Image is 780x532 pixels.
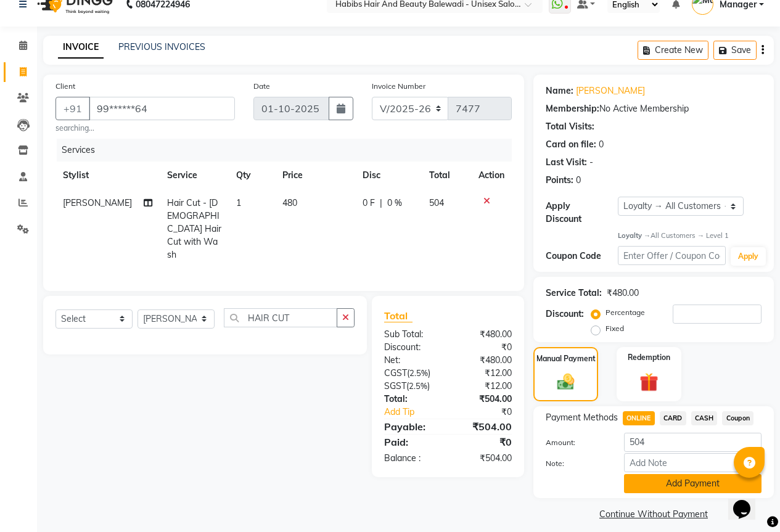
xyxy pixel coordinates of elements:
[355,162,422,189] th: Disc
[282,197,297,208] span: 480
[236,197,241,208] span: 1
[576,84,645,97] a: [PERSON_NAME]
[375,419,448,434] div: Payable:
[471,162,512,189] th: Action
[375,452,448,465] div: Balance :
[55,123,235,134] small: searching...
[624,474,762,493] button: Add Payment
[546,411,618,424] span: Payment Methods
[253,81,270,92] label: Date
[375,435,448,449] div: Paid:
[58,36,104,59] a: INVOICE
[375,341,448,354] div: Discount:
[375,328,448,341] div: Sub Total:
[546,308,584,321] div: Discount:
[63,197,132,208] span: [PERSON_NAME]
[546,102,599,115] div: Membership:
[55,81,75,92] label: Client
[448,328,521,341] div: ₹480.00
[728,483,768,520] iframe: chat widget
[372,81,425,92] label: Invoice Number
[536,437,615,448] label: Amount:
[634,370,664,393] img: _gift.svg
[384,380,406,391] span: SGST
[460,406,521,419] div: ₹0
[660,411,686,425] span: CARD
[375,380,448,393] div: ( )
[713,41,757,60] button: Save
[448,341,521,354] div: ₹0
[546,102,762,115] div: No Active Membership
[118,41,205,52] a: PREVIOUS INVOICES
[618,231,762,241] div: All Customers → Level 1
[546,138,596,151] div: Card on file:
[536,353,596,364] label: Manual Payment
[722,411,753,425] span: Coupon
[363,197,375,210] span: 0 F
[546,120,594,133] div: Total Visits:
[546,156,587,169] div: Last Visit:
[409,368,428,378] span: 2.5%
[536,508,771,521] a: Continue Without Payment
[589,156,593,169] div: -
[55,97,90,120] button: +91
[618,246,726,265] input: Enter Offer / Coupon Code
[375,393,448,406] div: Total:
[55,162,160,189] th: Stylist
[275,162,355,189] th: Price
[448,435,521,449] div: ₹0
[384,309,413,322] span: Total
[552,372,580,391] img: _cash.svg
[375,367,448,380] div: ( )
[606,323,624,334] label: Fixed
[384,367,407,379] span: CGST
[546,250,618,263] div: Coupon Code
[167,197,221,260] span: Hair Cut - [DEMOGRAPHIC_DATA] HairCut with Wash
[380,197,382,210] span: |
[546,200,618,226] div: Apply Discount
[546,287,602,300] div: Service Total:
[409,381,427,391] span: 2.5%
[576,174,581,187] div: 0
[375,406,460,419] a: Add Tip
[731,247,766,266] button: Apply
[691,411,718,425] span: CASH
[229,162,275,189] th: Qty
[448,452,521,465] div: ₹504.00
[375,354,448,367] div: Net:
[89,97,235,120] input: Search by Name/Mobile/Email/Code
[546,84,573,97] div: Name:
[536,458,615,469] label: Note:
[599,138,604,151] div: 0
[638,41,708,60] button: Create New
[387,197,402,210] span: 0 %
[422,162,471,189] th: Total
[448,354,521,367] div: ₹480.00
[624,453,762,472] input: Add Note
[606,307,645,318] label: Percentage
[628,352,670,363] label: Redemption
[224,308,337,327] input: Search
[448,419,521,434] div: ₹504.00
[607,287,639,300] div: ₹480.00
[448,393,521,406] div: ₹504.00
[448,367,521,380] div: ₹12.00
[429,197,444,208] span: 504
[618,231,651,240] strong: Loyalty →
[57,139,521,162] div: Services
[546,174,573,187] div: Points:
[160,162,229,189] th: Service
[448,380,521,393] div: ₹12.00
[624,433,762,452] input: Amount
[623,411,655,425] span: ONLINE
